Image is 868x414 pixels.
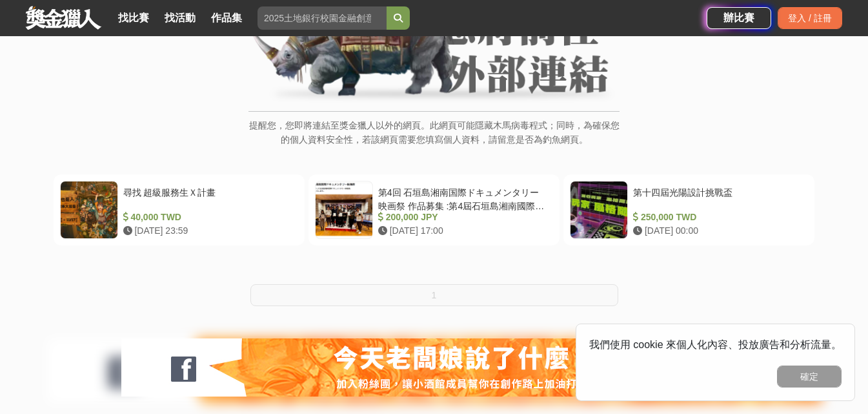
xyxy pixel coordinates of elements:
[778,7,842,29] div: 登入 / 註冊
[378,186,548,211] div: 第4回 石垣島湘南国際ドキュメンタリー映画祭 作品募集 :第4屆石垣島湘南國際紀錄片電影節作品徵集
[633,186,803,211] div: 第十四屆光陽設計挑戰盃
[113,9,154,27] a: 找比賽
[159,9,201,27] a: 找活動
[121,338,747,397] img: 127fc932-0e2d-47dc-a7d9-3a4a18f96856.jpg
[257,6,387,30] input: 2025土地銀行校園金融創意挑戰賽：從你出發 開啟智慧金融新頁
[308,174,560,245] a: 第4回 石垣島湘南国際ドキュメンタリー映画祭 作品募集 :第4屆石垣島湘南國際紀錄片電影節作品徵集 200,000 JPY [DATE] 17:00
[123,186,293,211] div: 尋找 超級服務生Ｘ計畫
[633,211,803,224] div: 250,000 TWD
[206,9,247,27] a: 作品集
[563,174,814,245] a: 第十四屆光陽設計挑戰盃 250,000 TWD [DATE] 00:00
[248,118,620,160] p: 提醒您，您即將連結至獎金獵人以外的網頁。此網頁可能隱藏木馬病毒程式；同時，為確保您的個人資料安全性，若該網頁需要您填寫個人資料，請留意是否為釣魚網頁。
[378,224,548,238] div: [DATE] 17:00
[250,284,618,306] button: 1
[633,224,803,238] div: [DATE] 00:00
[123,211,293,224] div: 40,000 TWD
[707,7,771,29] a: 辦比賽
[378,211,548,224] div: 200,000 JPY
[777,366,842,388] button: 確定
[123,224,293,238] div: [DATE] 23:59
[589,339,842,350] span: 我們使用 cookie 來個人化內容、投放廣告和分析流量。
[54,174,305,245] a: 尋找 超級服務生Ｘ計畫 40,000 TWD [DATE] 23:59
